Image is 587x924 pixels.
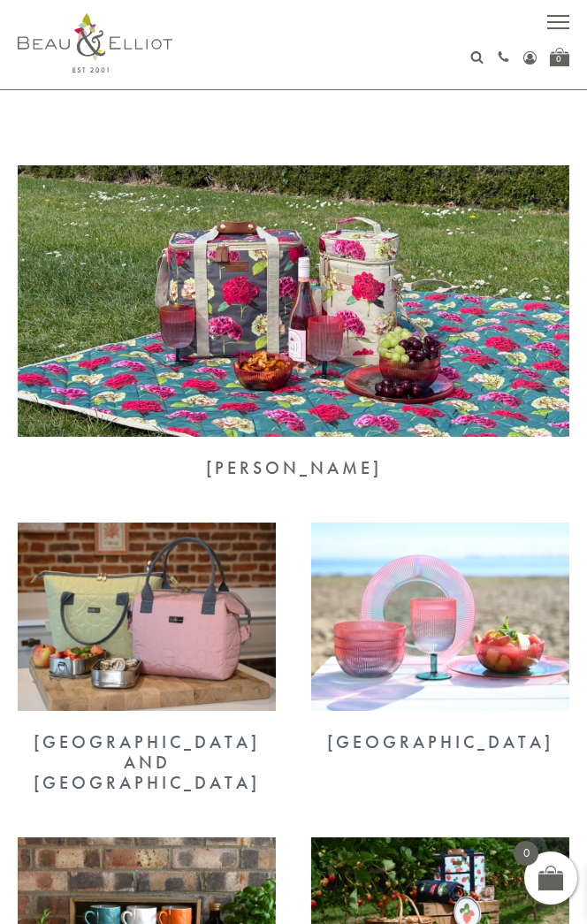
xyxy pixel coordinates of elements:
[18,165,569,437] img: Sarah Kelleher
[311,697,569,752] a: Coconut Grove [GEOGRAPHIC_DATA]
[18,458,569,478] div: [PERSON_NAME]
[311,523,569,710] img: Coconut Grove
[18,732,276,793] div: [GEOGRAPHIC_DATA] and [GEOGRAPHIC_DATA]
[18,697,276,793] a: Oxford and Lexington [GEOGRAPHIC_DATA] and [GEOGRAPHIC_DATA]
[18,523,276,710] img: Oxford and Lexington
[550,48,569,66] a: 0
[514,841,538,866] span: 0
[18,423,569,478] a: Sarah Kelleher [PERSON_NAME]
[18,13,172,73] img: logo
[311,732,569,752] div: [GEOGRAPHIC_DATA]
